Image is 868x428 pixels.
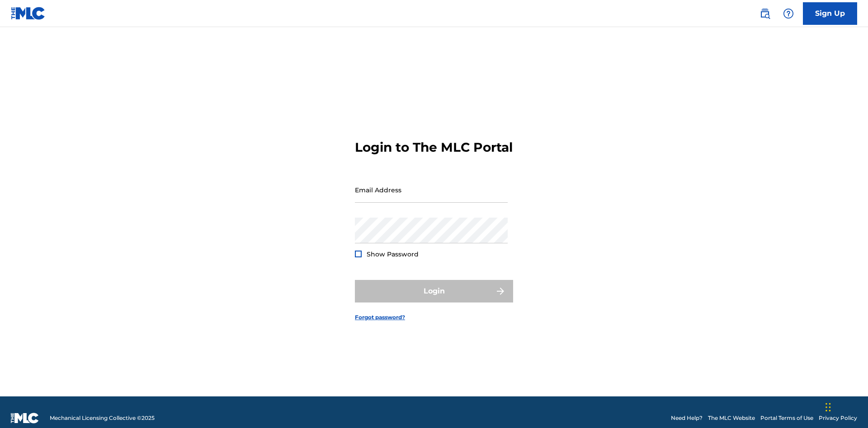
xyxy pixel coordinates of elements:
[671,414,703,422] a: Need Help?
[759,8,770,19] img: search
[760,414,813,422] a: Portal Terms of Use
[11,7,46,20] img: MLC Logo
[779,5,797,23] div: Help
[756,5,774,23] a: Public Search
[803,2,857,25] a: Sign Up
[355,313,405,321] a: Forgot password?
[50,414,155,422] span: Mechanical Licensing Collective © 2025
[819,414,857,422] a: Privacy Policy
[823,385,868,428] iframe: Chat Widget
[367,250,419,258] span: Show Password
[11,413,39,423] img: logo
[355,140,513,155] h3: Login to The MLC Portal
[826,394,831,421] div: Drag
[783,8,794,19] img: help
[708,414,755,422] a: The MLC Website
